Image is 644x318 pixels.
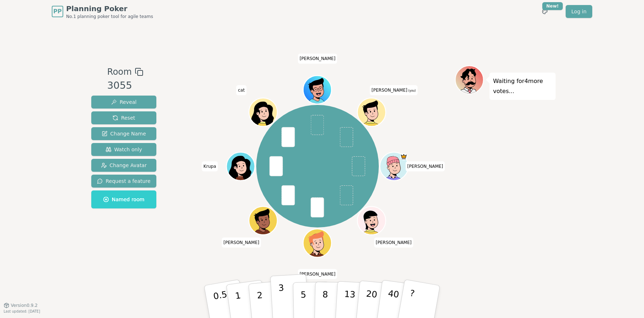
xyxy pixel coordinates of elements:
[407,89,416,92] span: (you)
[11,303,38,308] span: Version 0.9.2
[493,76,552,96] p: Waiting for 4 more votes...
[358,99,385,125] button: Click to change your avatar
[91,190,156,208] button: Named room
[4,309,40,313] span: Last updated: [DATE]
[66,4,153,14] span: Planning Poker
[97,178,151,185] span: Request a feature
[107,65,132,78] span: Room
[52,4,153,19] a: PPPlanning PokerNo.1 planning poker tool for agile teams
[91,127,156,140] button: Change Name
[542,2,563,10] div: New!
[405,161,445,171] span: Click to change your name
[66,14,153,19] span: No.1 planning poker tool for agile teams
[400,153,408,160] span: Corey is the host
[370,85,418,95] span: Click to change your name
[222,238,261,248] span: Click to change your name
[107,78,143,93] div: 3055
[202,161,218,171] span: Click to change your name
[53,7,61,16] span: PP
[91,175,156,188] button: Request a feature
[112,114,135,121] span: Reset
[298,54,337,64] span: Click to change your name
[236,85,247,95] span: Click to change your name
[4,303,38,308] button: Version0.9.2
[102,130,146,137] span: Change Name
[91,96,156,109] button: Reveal
[566,5,592,18] a: Log in
[103,196,144,203] span: Named room
[111,98,137,106] span: Reveal
[91,159,156,172] button: Change Avatar
[538,5,551,18] button: New!
[91,111,156,124] button: Reset
[374,238,414,248] span: Click to change your name
[106,146,142,153] span: Watch only
[91,143,156,156] button: Watch only
[101,162,147,169] span: Change Avatar
[298,269,337,279] span: Click to change your name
